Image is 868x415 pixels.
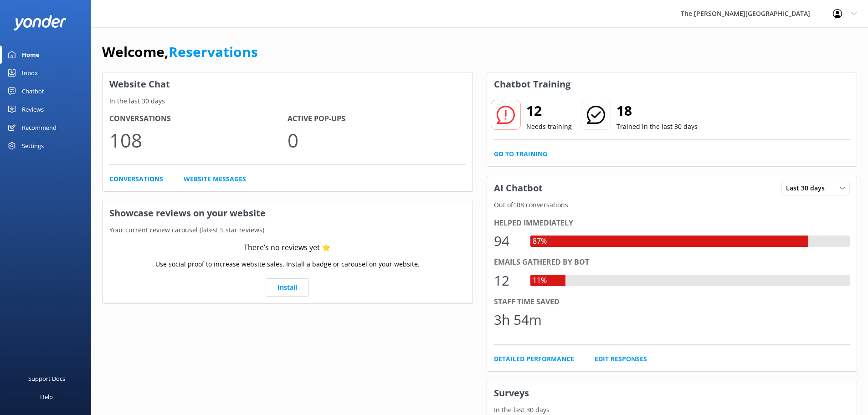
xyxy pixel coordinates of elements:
div: 12 [494,270,521,292]
p: Your current review carousel (latest 5 star reviews) [103,225,473,235]
a: Go to Training [494,149,547,159]
h1: Welcome, [102,41,258,63]
p: Trained in the last 30 days [616,122,698,132]
img: yonder-white-logo.png [14,15,66,30]
div: Reviews [22,100,44,118]
h2: 18 [616,100,698,122]
div: 94 [494,230,521,252]
h4: Active Pop-ups [288,113,466,125]
h4: Conversations [109,113,288,125]
h3: AI Chatbot [487,176,550,200]
h3: Chatbot Training [487,72,577,96]
h3: Showcase reviews on your website [103,201,473,225]
a: Install [266,278,309,297]
div: Helped immediately [494,217,850,229]
a: Detailed Performance [494,354,574,364]
p: In the last 30 days [103,96,473,106]
p: Out of 108 conversations [487,200,857,210]
div: Chatbot [22,82,44,100]
div: Inbox [22,64,38,82]
div: Support Docs [28,369,65,388]
div: Staff time saved [494,296,850,308]
div: There’s no reviews yet ⭐ [244,242,331,254]
div: 87% [530,236,549,247]
p: Use social proof to increase website sales. Install a badge or carousel on your website. [155,259,420,269]
p: 0 [288,125,466,155]
p: In the last 30 days [487,405,857,415]
div: 3h 54m [494,309,542,331]
div: Recommend [22,118,56,137]
p: Needs training [526,122,572,132]
span: Last 30 days [786,183,830,193]
h3: Surveys [487,381,857,405]
a: Edit Responses [595,354,647,364]
div: Emails gathered by bot [494,256,850,268]
a: Website Messages [184,174,246,184]
h2: 12 [526,100,572,122]
a: Conversations [109,174,163,184]
p: 108 [109,125,288,155]
div: 11% [530,275,549,287]
div: Settings [22,137,44,155]
div: Help [40,388,53,406]
h3: Website Chat [103,72,473,96]
div: Home [22,46,40,64]
a: Reservations [169,42,258,61]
